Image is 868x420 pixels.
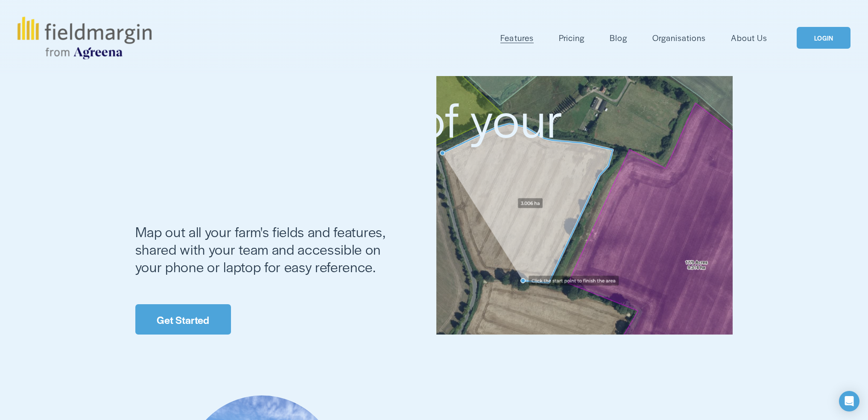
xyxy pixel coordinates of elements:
span: A digital map of your farm [135,84,575,200]
img: fieldmargin.com [18,17,152,59]
a: Organisations [652,31,706,45]
span: Map out all your farm's fields and features, shared with your team and accessible on your phone o... [135,222,389,276]
a: Pricing [559,31,585,45]
a: About Us [731,31,767,45]
a: folder dropdown [500,31,533,45]
a: Blog [610,31,627,45]
a: Get Started [135,304,231,335]
div: Open Intercom Messenger [839,391,859,411]
a: LOGIN [797,27,850,49]
span: Features [500,32,533,44]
